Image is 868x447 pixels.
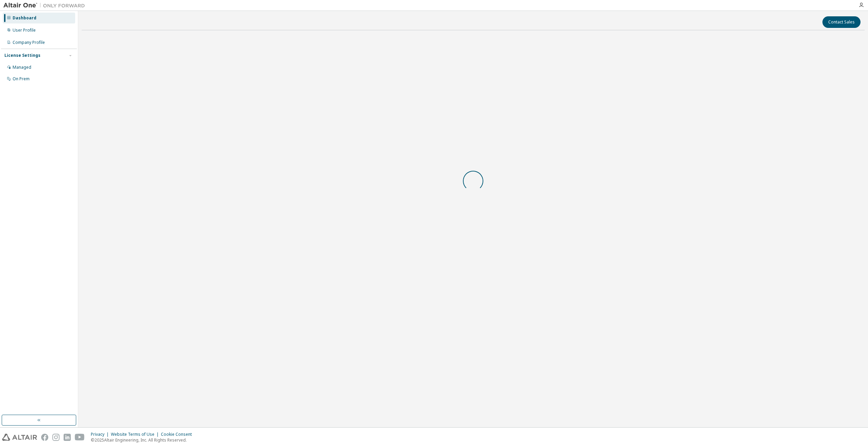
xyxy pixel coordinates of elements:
p: © 2025 Altair Engineering, Inc. All Rights Reserved. [91,437,196,443]
div: Company Profile [13,40,45,45]
div: License Settings [4,53,40,58]
div: Managed [13,65,31,70]
img: instagram.svg [52,434,60,441]
img: Altair One [3,2,88,9]
button: Contact Sales [822,16,861,28]
div: User Profile [13,28,36,33]
img: facebook.svg [41,434,48,441]
div: Website Terms of Use [111,432,161,437]
img: altair_logo.svg [2,434,37,441]
img: linkedin.svg [64,434,71,441]
img: youtube.svg [75,434,85,441]
div: On Prem [13,76,30,82]
div: Dashboard [13,15,36,21]
div: Cookie Consent [161,432,196,437]
div: Privacy [91,432,111,437]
